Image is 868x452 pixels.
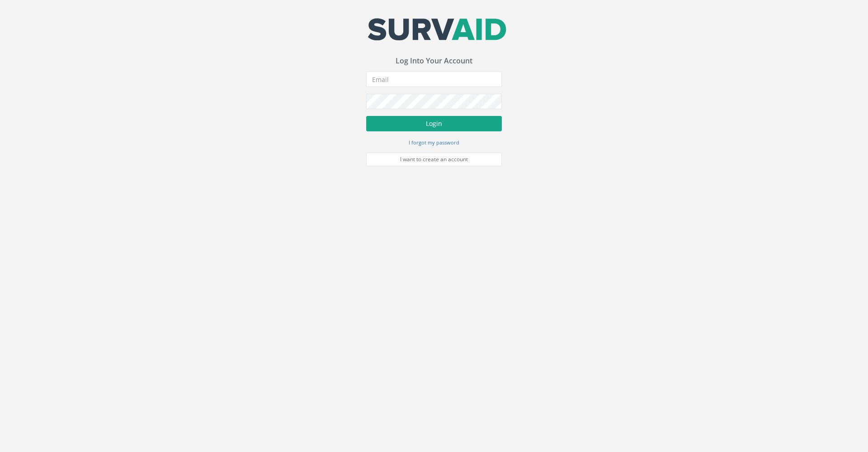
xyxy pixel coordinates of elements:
input: Email [366,72,502,87]
a: I forgot my password [409,138,459,146]
h3: Log Into Your Account [366,57,502,65]
a: I want to create an account [366,153,502,166]
small: I forgot my password [409,139,459,146]
button: Login [366,116,502,131]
